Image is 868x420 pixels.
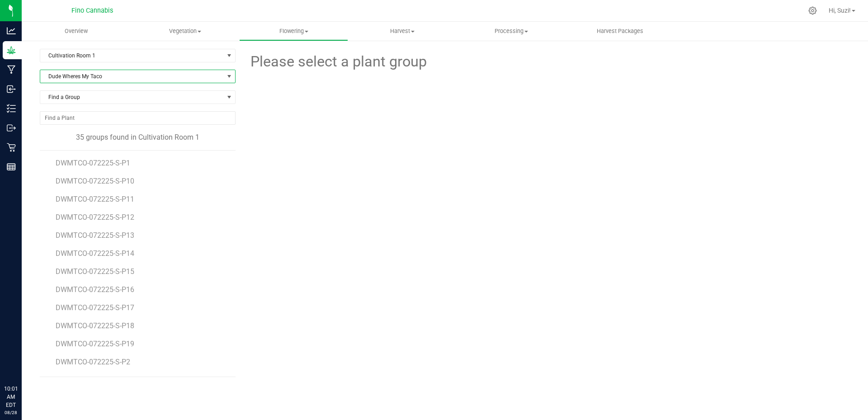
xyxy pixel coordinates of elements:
[4,385,18,409] p: 10:01 AM EDT
[249,51,427,73] span: Please select a plant group
[56,231,134,240] span: DWMTCO-072225-S-P13
[52,27,100,35] span: Overview
[56,249,134,258] span: DWMTCO-072225-S-P14
[829,7,851,14] span: Hi, Suzi!
[585,27,656,35] span: Harvest Packages
[56,285,134,294] span: DWMTCO-072225-S-P16
[56,303,134,312] span: DWMTCO-072225-S-P17
[40,49,224,62] span: Cultivation Room 1
[240,27,348,35] span: Flowering
[4,409,18,416] p: 08/28
[9,348,36,375] iframe: Resource center
[56,213,134,222] span: DWMTCO-072225-S-P12
[40,112,235,124] input: NO DATA FOUND
[348,22,457,41] a: Harvest
[457,22,566,41] a: Processing
[566,22,675,41] a: Harvest Packages
[224,49,235,62] span: select
[56,358,130,366] span: DWMTCO-072225-S-P2
[349,27,457,35] span: Harvest
[71,7,113,14] span: Fino Cannabis
[56,376,134,384] span: DWMTCO-072225-S-P20
[7,143,16,152] inline-svg: Retail
[239,22,348,41] a: Flowering
[7,46,16,55] inline-svg: Grow
[56,321,134,330] span: DWMTCO-072225-S-P18
[40,70,224,83] span: Dude Wheres My Taco
[7,123,16,132] inline-svg: Outbound
[7,104,16,113] inline-svg: Inventory
[7,26,16,35] inline-svg: Analytics
[22,22,131,41] a: Overview
[40,132,236,143] div: 35 groups found in Cultivation Room 1
[40,91,224,104] span: Find a Group
[807,6,818,15] div: Manage settings
[56,195,134,203] span: DWMTCO-072225-S-P11
[7,65,16,74] inline-svg: Manufacturing
[56,267,134,276] span: DWMTCO-072225-S-P15
[7,85,16,94] inline-svg: Inbound
[131,22,240,41] a: Vegetation
[458,27,566,35] span: Processing
[56,340,134,348] span: DWMTCO-072225-S-P19
[7,162,16,171] inline-svg: Reports
[131,27,239,35] span: Vegetation
[56,177,134,185] span: DWMTCO-072225-S-P10
[56,159,130,167] span: DWMTCO-072225-S-P1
